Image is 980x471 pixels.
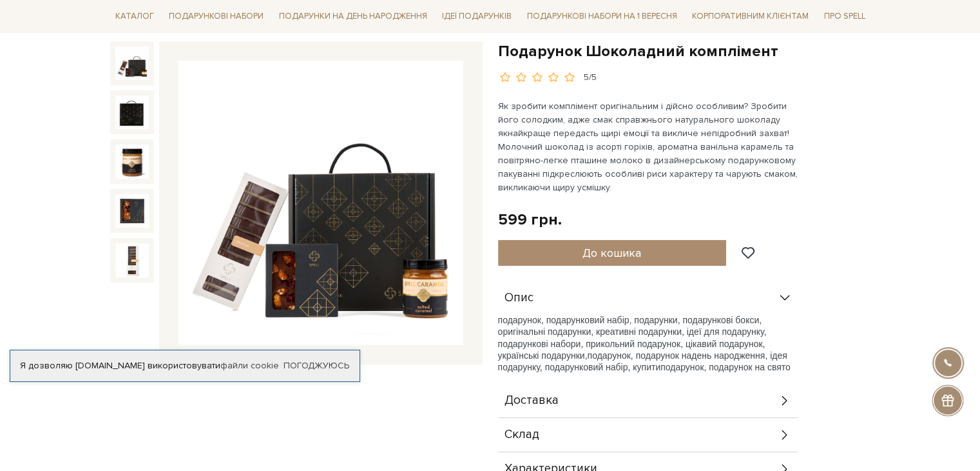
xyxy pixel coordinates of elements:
div: 599 грн. [498,210,562,230]
span: До кошика [582,246,641,260]
p: Як зробити комплімент оригінальним і дійсно особливим? Зробити його солодким, адже смак справжньо... [498,99,800,194]
span: подарунок, подарунок на [587,350,691,361]
div: Я дозволяю [DOMAIN_NAME] використовувати [10,360,360,372]
a: Подарункові набори на 1 Вересня [522,5,682,27]
span: , [585,350,588,361]
span: подарунок, подарунок на свято [660,362,791,372]
a: Подарункові набори [164,6,269,26]
span: Доставка [504,395,559,406]
img: Подарунок Шоколадний комплімент [115,145,149,178]
img: Подарунок Шоколадний комплімент [115,95,149,129]
a: Каталог [110,6,159,26]
a: Погоджуюсь [283,360,349,372]
a: Подарунки на День народження [274,6,432,26]
a: Корпоративним клієнтам [687,5,814,27]
img: Подарунок Шоколадний комплімент [115,243,149,277]
div: 5/5 [584,72,597,84]
span: Опис [504,292,533,304]
span: Склад [504,429,539,441]
h1: Подарунок Шоколадний комплімент [498,41,870,61]
a: Про Spell [819,6,870,26]
img: Подарунок Шоколадний комплімент [115,194,149,228]
button: До кошика [498,240,727,266]
a: Ідеї подарунків [437,6,517,26]
img: Подарунок Шоколадний комплімент [178,61,463,346]
a: файли cookie [220,360,279,371]
span: подарунок, подарунковий набір, подарунки, подарункові бокси, оригінальні подарунки, креативні под... [498,315,767,361]
span: день народження [691,350,765,361]
img: Подарунок Шоколадний комплімент [115,46,149,80]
